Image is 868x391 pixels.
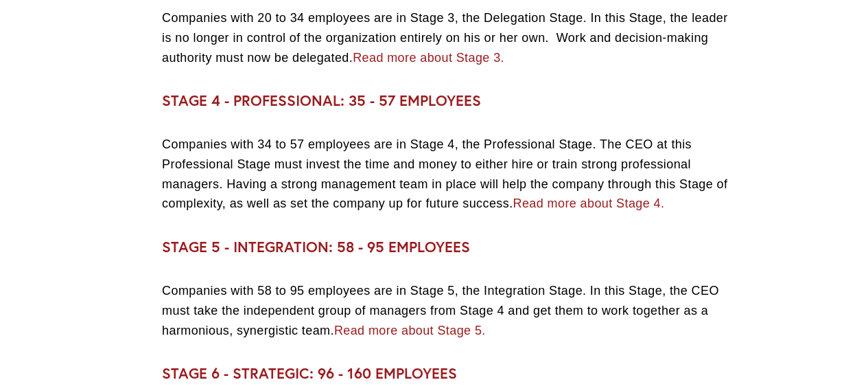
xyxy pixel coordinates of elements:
a: Read more about Stage 5. [334,324,486,337]
strong: STAGE 6 - STRATEGIC: 96 - 160 EMPLOYEES [162,364,457,383]
a: Read more about Stage 4. [513,197,664,210]
p: Companies with 20 to 34 employees are in Stage 3, the Delegation Stage. In this Stage, the leader... [162,8,734,67]
p: Companies with 58 to 95 employees are in Stage 5, the Integration Stage. In this Stage, the CEO m... [162,281,734,340]
strong: STAGE 5 - INTEGRATION: 58 - 95 EMPLOYEES [162,237,470,256]
p: Companies with 34 to 57 employees are in Stage 4, the Professional Stage. The CEO at this Profess... [162,135,734,214]
strong: STAGE 4 - PROFESSIONAL: 35 - 57 EMPLOYEES [162,91,481,110]
a: Read more about Stage 3. [353,51,504,65]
